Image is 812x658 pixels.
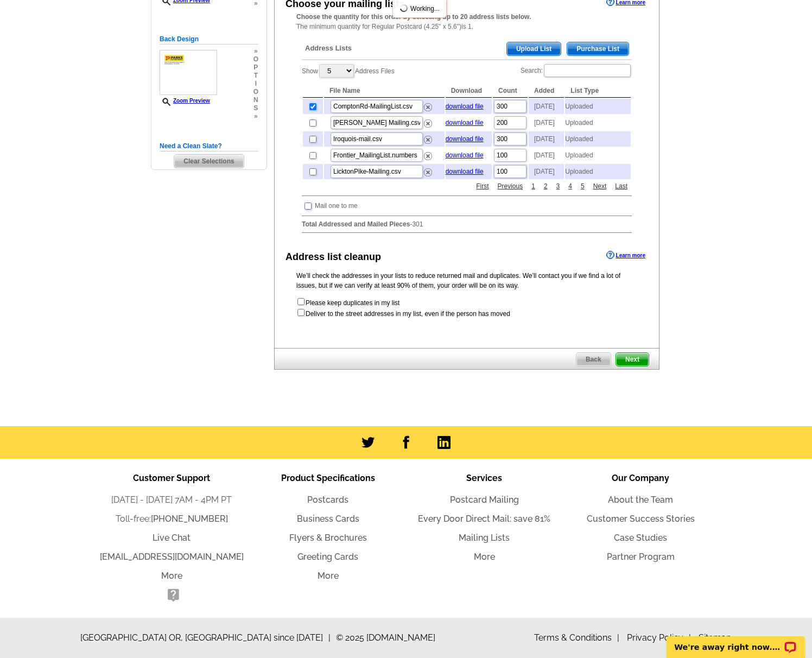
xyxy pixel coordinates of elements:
[424,134,432,141] a: Remove this list
[160,98,210,104] a: Zoom Preview
[302,63,395,79] label: Show Address Files
[253,64,258,72] span: p
[446,135,484,143] a: download file
[174,155,243,168] span: Clear Selections
[289,533,367,543] a: Flyers & Brochures
[302,220,410,228] strong: Total Addressed and Mailed Pieces
[578,181,587,191] a: 5
[612,181,630,191] a: Last
[314,200,358,211] td: Mail one to me
[446,151,484,159] a: download file
[591,181,610,191] a: Next
[160,34,258,45] h5: Back Design
[565,148,631,163] td: Uploaded
[606,251,645,260] a: Learn more
[296,34,637,242] div: -
[305,43,352,53] span: Address Lists
[160,141,258,151] h5: Need a Clean Slate?
[474,552,495,562] a: More
[612,473,669,483] span: Our Company
[446,168,484,175] a: download file
[318,571,339,581] a: More
[253,47,258,55] span: »
[336,631,435,644] span: © 2025 [DOMAIN_NAME]
[424,117,432,125] a: Remove this list
[473,181,491,191] a: First
[160,50,217,95] img: small-thumb.jpg
[614,533,667,543] a: Case Studies
[253,55,258,64] span: o
[554,181,563,191] a: 3
[529,164,564,179] td: [DATE]
[424,152,432,160] img: delete.png
[281,473,375,483] span: Product Specifications
[424,150,432,157] a: Remove this list
[319,64,354,78] select: ShowAddress Files
[565,99,631,114] td: Uploaded
[446,103,484,110] a: download file
[286,250,381,264] div: Address list cleanup
[544,64,631,77] input: Search:
[424,101,432,109] a: Remove this list
[567,42,629,55] span: Purchase List
[566,181,575,191] a: 4
[587,514,695,524] a: Customer Success Stories
[616,353,649,366] span: Next
[607,552,675,562] a: Partner Program
[529,181,538,191] a: 1
[418,514,550,524] a: Every Door Direct Mail: save 81%
[253,96,258,104] span: n
[412,220,423,228] span: 301
[253,104,258,112] span: s
[253,112,258,121] span: »
[565,115,631,130] td: Uploaded
[161,571,182,581] a: More
[493,84,528,98] th: Count
[100,552,244,562] a: [EMAIL_ADDRESS][DOMAIN_NAME]
[399,4,408,12] img: loading...
[307,495,348,505] a: Postcards
[576,352,611,366] a: Back
[529,99,564,114] td: [DATE]
[296,13,531,21] strong: Choose the quantity for this order by selecting up to 20 address lists below.
[534,632,619,643] a: Terms & Conditions
[424,136,432,144] img: delete.png
[93,493,250,507] li: [DATE] - [DATE] 7AM - 4PM PT
[424,103,432,111] img: delete.png
[659,624,812,658] iframe: LiveChat chat widget
[297,552,358,562] a: Greeting Cards
[297,514,359,524] a: Business Cards
[565,164,631,179] td: Uploaded
[253,88,258,96] span: o
[275,12,659,31] div: The minimum quantity for Regular Postcard (4.25" x 5.6")is 1.
[529,148,564,163] td: [DATE]
[565,131,631,147] td: Uploaded
[93,513,250,526] li: Toll-free:
[296,297,637,319] form: Please keep duplicates in my list Deliver to the street addresses in my list, even if the person ...
[529,84,564,98] th: Added
[565,84,631,98] th: List Type
[576,353,611,366] span: Back
[153,533,191,543] a: Live Chat
[324,84,445,98] th: File Name
[133,473,210,483] span: Customer Support
[424,166,432,174] a: Remove this list
[446,119,484,126] a: download file
[529,131,564,147] td: [DATE]
[507,42,561,55] span: Upload List
[608,495,673,505] a: About the Team
[521,63,632,78] label: Search:
[466,473,502,483] span: Services
[151,514,228,524] a: [PHONE_NUMBER]
[253,80,258,88] span: i
[459,533,510,543] a: Mailing Lists
[446,84,492,98] th: Download
[495,181,526,191] a: Previous
[450,495,519,505] a: Postcard Mailing
[80,631,331,644] span: [GEOGRAPHIC_DATA] OR, [GEOGRAPHIC_DATA] since [DATE]
[424,119,432,128] img: delete.png
[627,632,691,643] a: Privacy Policy
[529,115,564,130] td: [DATE]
